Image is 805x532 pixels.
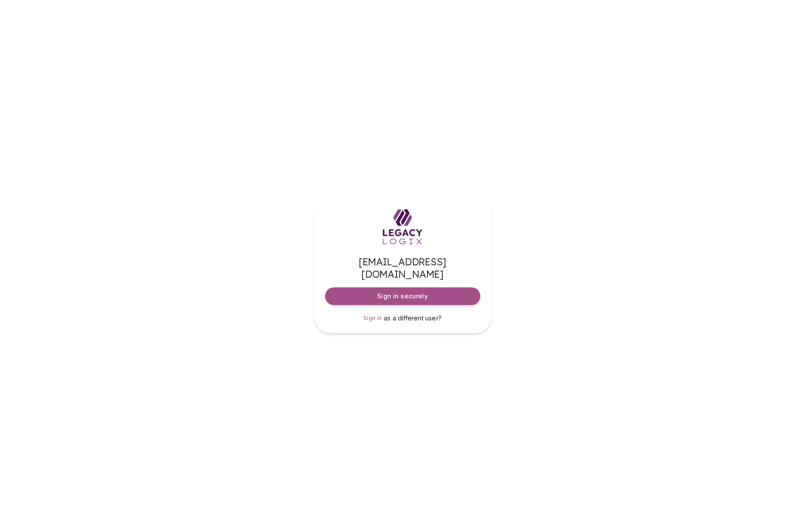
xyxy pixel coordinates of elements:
span: [EMAIL_ADDRESS][DOMAIN_NAME] [325,256,480,280]
a: Sign in [363,314,382,323]
span: as a different user? [384,314,442,322]
span: Sign in [363,315,382,321]
span: Sign in securely [377,292,427,301]
button: Sign in securely [325,287,480,305]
